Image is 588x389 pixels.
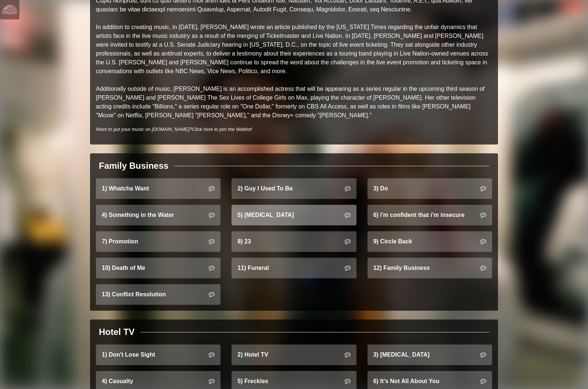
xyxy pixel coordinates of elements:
[232,178,356,199] a: 2) Guy I Used To Be
[367,345,492,365] a: 3) [MEDICAL_DATA]
[232,345,356,365] a: 2) Hotel TV
[367,258,492,278] a: 12) Family Business
[96,126,252,132] i: Want to put your music on [DOMAIN_NAME]?
[232,258,356,278] a: 11) Funeral
[96,178,220,199] a: 1) Whatcha Want
[96,258,220,278] a: 10) Death of Me
[2,2,17,17] img: logo-white-4c48a5e4bebecaebe01ca5a9d34031cfd3d4ef9ae749242e8c4bf12ef99f53e8.png
[96,205,220,225] a: 4) Something in the Water
[96,231,220,252] a: 7) Promotion
[96,345,220,365] a: 1) Don't Lose Sight
[367,231,492,252] a: 9) Circle Back
[367,205,492,225] a: 6) i'm confident that i'm insecure
[367,178,492,199] a: 3) Do
[99,159,168,172] div: Family Business
[96,284,220,305] a: 13) Conflict Resolution
[192,126,252,132] a: Click here to join the Waitlist!
[232,231,356,252] a: 8) 23
[232,205,356,225] a: 5) [MEDICAL_DATA]
[99,325,135,339] div: Hotel TV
